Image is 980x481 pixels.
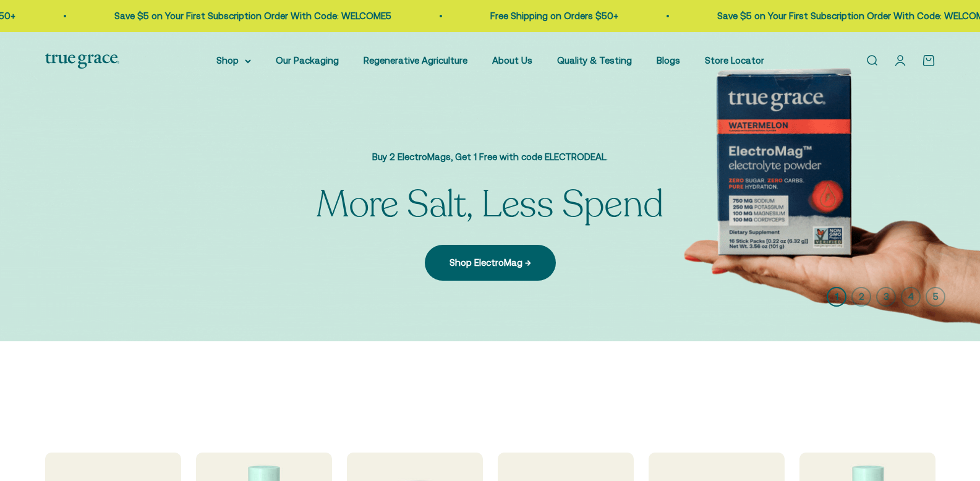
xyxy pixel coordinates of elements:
a: Free Shipping on Orders $50+ [490,11,618,21]
a: About Us [492,55,532,66]
a: Quality & Testing [557,55,632,66]
a: Shop ElectroMag → [425,245,556,281]
a: Blogs [657,55,680,66]
summary: Shop [216,53,251,68]
a: Regenerative Agriculture [364,55,467,66]
button: 3 [876,287,896,307]
button: 4 [901,287,921,307]
button: 5 [926,287,945,307]
split-lines: More Salt, Less Spend [316,179,663,230]
p: Buy 2 ElectroMags, Get 1 Free with code ELECTRODEAL. [316,150,663,164]
p: Save $5 on Your First Subscription Order With Code: WELCOME5 [114,9,391,23]
button: 2 [851,287,871,307]
a: Store Locator [705,55,764,66]
button: 1 [827,287,846,307]
a: Our Packaging [276,55,339,66]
